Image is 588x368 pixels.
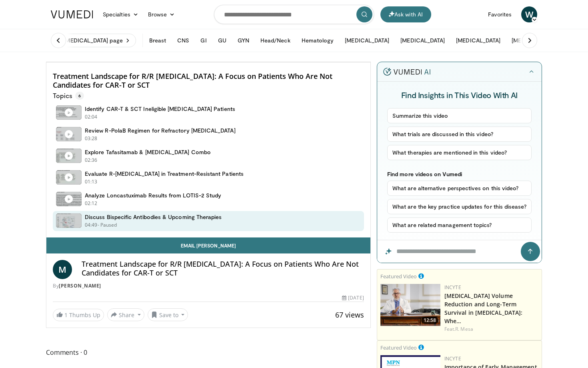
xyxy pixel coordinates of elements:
h4: Discuss Bispecific Antibodies & Upcoming Therapies [85,213,222,221]
button: Ask with AI [380,6,431,22]
button: [MEDICAL_DATA] [396,32,450,48]
p: 02:36 [85,157,98,164]
button: CNS [172,32,194,48]
input: Question for the AI [377,240,542,263]
a: 12:58 [380,284,440,326]
img: VuMedi Logo [51,10,93,18]
button: Save to [148,308,188,321]
div: Feat. [444,326,538,333]
img: 7350bff6-2067-41fe-9408-af54c6d3e836.png.150x105_q85_crop-smart_upscale.png [380,284,440,326]
span: 1 [64,311,68,319]
p: Find more videos on Vumedi [387,171,532,177]
button: Head/Neck [256,32,295,48]
a: Incyte [444,355,461,362]
button: What are alternative perspectives on this video? [387,181,532,196]
a: [PERSON_NAME] [59,282,101,289]
img: vumedi-ai-logo.v2.svg [383,68,430,76]
a: 1 Thumbs Up [53,309,104,321]
a: [MEDICAL_DATA] Volume Reduction and Long-Term Survival in [MEDICAL_DATA]: Whe… [444,292,523,325]
button: Breast [144,32,171,48]
button: What are the key practice updates for this disease? [387,199,532,214]
a: Browse [143,6,180,22]
button: Summarize this video [387,108,532,123]
button: What are related management topics? [387,217,532,233]
span: 67 views [335,310,364,320]
p: - Paused [98,221,117,229]
h4: Treatment Landscape for R/R [MEDICAL_DATA]: A Focus on Patients Who Are Not Candidates for CAR-T ... [82,260,364,277]
button: Share [107,308,144,321]
button: [MEDICAL_DATA] [451,32,505,48]
button: GI [196,32,211,48]
a: Specialties [98,6,143,22]
p: 02:04 [85,113,98,121]
h4: Review R-PolaB Regimen for Refractory [MEDICAL_DATA] [85,127,236,134]
button: Hematology [297,32,339,48]
small: Featured Video [380,273,417,280]
a: R. Mesa [455,326,473,332]
p: 03:28 [85,135,98,142]
button: GYN [233,32,254,48]
h4: Evaluate R-[MEDICAL_DATA] in Treatment-Resistant Patients [85,170,244,177]
p: 01:13 [85,178,98,185]
a: Visit [MEDICAL_DATA] page [46,34,136,47]
span: Comments 0 [46,347,371,358]
h4: Explore Tafasitamab & [MEDICAL_DATA] Combo [85,149,211,156]
button: [MEDICAL_DATA] [507,32,561,48]
h4: Find Insights in This Video With AI [387,90,532,100]
span: 6 [75,92,84,100]
a: Favorites [483,6,516,22]
h4: Analyze Loncastuximab Results from LOTIS-2 Study [85,192,221,199]
button: What therapies are mentioned in this video? [387,145,532,160]
a: W [521,6,537,22]
button: What trials are discussed in this video? [387,127,532,142]
span: 12:58 [421,317,438,324]
p: 02:12 [85,200,98,207]
a: Incyte [444,284,461,291]
a: Email [PERSON_NAME] [46,237,370,253]
p: 04:49 [85,221,98,229]
button: GU [213,32,231,48]
div: [DATE] [342,294,364,302]
div: By [53,282,364,290]
input: Search topics, interventions [214,5,374,24]
p: Topics [53,92,84,100]
button: [MEDICAL_DATA] [340,32,394,48]
a: M [53,260,72,279]
h4: Identify CAR-T & SCT Ineligible [MEDICAL_DATA] Patients [85,105,235,113]
small: Featured Video [380,344,417,351]
h4: Treatment Landscape for R/R [MEDICAL_DATA]: A Focus on Patients Who Are Not Candidates for CAR-T ... [53,72,364,89]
